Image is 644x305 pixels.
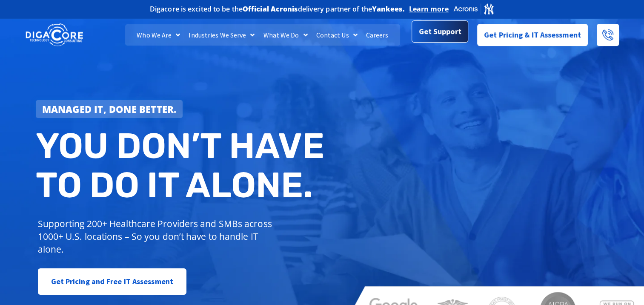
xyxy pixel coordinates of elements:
[26,23,83,48] img: DigaCore Technology Consulting
[36,100,183,118] a: Managed IT, done better.
[42,103,177,115] strong: Managed IT, done better.
[419,23,461,40] span: Get Support
[409,5,449,13] a: Learn more
[38,268,186,295] a: Get Pricing and Free IT Assessment
[312,24,362,46] a: Contact Us
[38,217,276,256] p: Supporting 200+ Healthcare Providers and SMBs across 1000+ U.S. locations – So you don’t have to ...
[243,4,298,14] b: Official Acronis
[259,24,312,46] a: What We Do
[477,24,588,46] a: Get Pricing & IT Assessment
[372,4,405,14] b: Yankees.
[150,6,405,12] h2: Digacore is excited to be the delivery partner of the
[412,20,468,43] a: Get Support
[125,24,401,46] nav: Menu
[484,26,581,43] span: Get Pricing & IT Assessment
[132,24,184,46] a: Who We Are
[453,3,495,15] img: Acronis
[51,273,173,290] span: Get Pricing and Free IT Assessment
[36,127,329,204] h2: You don’t have to do IT alone.
[362,24,393,46] a: Careers
[184,24,259,46] a: Industries We Serve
